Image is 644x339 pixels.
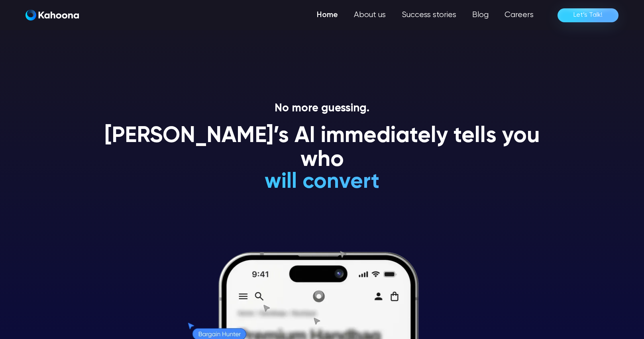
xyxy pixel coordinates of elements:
[464,7,497,23] a: Blog
[573,9,603,21] div: Let’s Talk!
[394,7,464,23] a: Success stories
[26,10,79,21] img: Kahoona logo white
[95,125,549,172] h1: [PERSON_NAME]’s AI immediately tells you who
[309,7,346,23] a: Home
[558,8,618,22] a: Let’s Talk!
[346,7,394,23] a: About us
[497,7,542,23] a: Careers
[95,102,549,115] p: No more guessing.
[205,170,440,194] h1: will convert
[26,10,79,21] a: Kahoona logo blackKahoona logo white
